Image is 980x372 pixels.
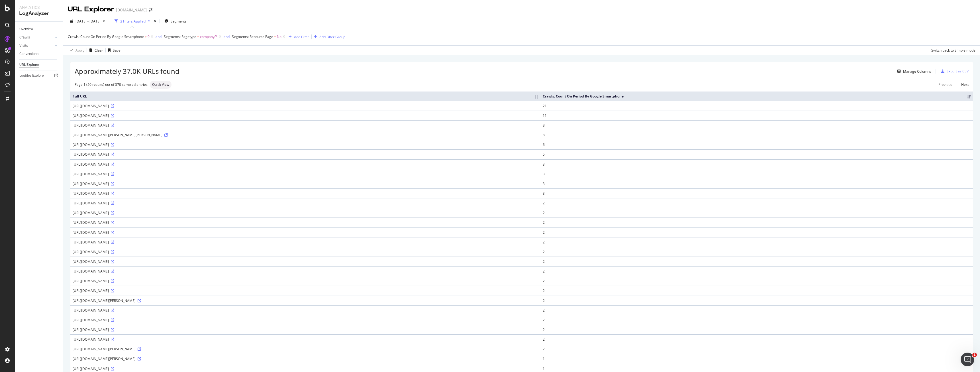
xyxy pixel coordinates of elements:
button: Switch back to Simple mode [929,46,975,55]
td: 2 [540,208,973,217]
div: Manage Columns [903,69,931,74]
td: 6 [540,140,973,149]
div: URL Explorer [68,5,114,14]
button: [DATE] - [DATE] [68,17,107,26]
div: [URL][DOMAIN_NAME][PERSON_NAME] [73,298,538,303]
td: 3 [540,169,973,179]
td: 2 [540,296,973,305]
td: 2 [540,315,973,325]
td: 2 [540,344,973,354]
div: and [156,34,162,39]
iframe: Intercom live chat [961,353,974,366]
button: Apply [68,46,84,55]
div: [URL][DOMAIN_NAME] [73,103,538,108]
div: [URL][DOMAIN_NAME][PERSON_NAME][PERSON_NAME] [73,133,538,137]
span: = [197,34,199,39]
div: 3 Filters Applied [120,19,146,24]
td: 2 [540,217,973,227]
a: Conversions [19,51,59,57]
a: Overview [19,26,59,32]
div: Add Filter Group [319,34,345,39]
div: [URL][DOMAIN_NAME] [73,318,538,322]
div: [URL][DOMAIN_NAME] [73,249,538,254]
div: [URL][DOMAIN_NAME][PERSON_NAME] [73,356,538,361]
td: 2 [540,266,973,276]
div: [URL][DOMAIN_NAME] [73,220,538,225]
div: Apply [75,48,84,53]
div: arrow-right-arrow-left [149,8,152,12]
div: [URL][DOMAIN_NAME] [73,210,538,215]
button: Add Filter Group [312,33,345,40]
div: [URL][DOMAIN_NAME] [73,288,538,293]
button: 3 Filters Applied [112,17,152,26]
span: > [145,34,147,39]
button: Export as CSV [939,67,969,76]
div: [URL][DOMAIN_NAME] [73,366,538,371]
div: LogAnalyzer [19,10,58,17]
div: Add Filter [294,34,309,39]
span: No [277,33,281,41]
div: [URL][DOMAIN_NAME] [73,152,538,157]
span: Segments: Resource Page [232,34,273,39]
a: Logfiles Explorer [19,73,59,79]
td: 2 [540,305,973,315]
td: 2 [540,247,973,257]
th: Crawls: Count On Period By Google Smartphone: activate to sort column ascending [540,92,973,101]
td: 3 [540,188,973,198]
div: Crawls [19,34,30,40]
td: 3 [540,179,973,188]
button: Manage Columns [895,68,931,75]
div: [URL][DOMAIN_NAME] [73,279,538,283]
a: Next [957,80,969,89]
span: 0 [148,33,150,41]
td: 2 [540,227,973,237]
div: Switch back to Simple mode [931,48,975,53]
td: 1 [540,354,973,363]
div: Visits [19,43,28,49]
th: Full URL: activate to sort column ascending [70,92,540,101]
td: 2 [540,325,973,334]
div: Analytics [19,5,58,10]
div: and [224,34,230,39]
td: 2 [540,276,973,286]
span: [DATE] - [DATE] [75,19,101,24]
td: 5 [540,149,973,159]
button: Add Filter [286,33,309,40]
div: Logfiles Explorer [19,73,45,79]
div: [URL][DOMAIN_NAME] [73,172,538,176]
span: Crawls: Count On Period By Google Smartphone [68,34,144,39]
div: [URL][DOMAIN_NAME] [73,113,538,118]
div: [URL][DOMAIN_NAME] [73,308,538,313]
td: 2 [540,334,973,344]
td: 8 [540,130,973,140]
div: Export as CSV [947,69,969,74]
button: and [224,34,230,39]
div: [URL][DOMAIN_NAME] [73,327,538,332]
span: company/* [200,33,218,41]
a: URL Explorer [19,62,59,68]
div: Overview [19,26,33,32]
td: 11 [540,111,973,120]
a: Visits [19,43,53,49]
div: Page 1 (50 results) out of 370 sampled entries [75,82,148,87]
button: Save [106,46,121,55]
td: 8 [540,120,973,130]
div: [URL][DOMAIN_NAME] [73,240,538,245]
span: Segments [171,19,187,24]
button: Clear [87,46,103,55]
td: 2 [540,198,973,208]
button: and [156,34,162,39]
div: [URL][DOMAIN_NAME] [73,269,538,274]
div: [URL][DOMAIN_NAME] [73,162,538,167]
div: [URL][DOMAIN_NAME] [73,142,538,147]
div: Clear [95,48,103,53]
td: 2 [540,257,973,266]
td: 21 [540,101,973,111]
td: 2 [540,286,973,295]
div: [URL][DOMAIN_NAME] [73,337,538,342]
div: times [152,18,157,24]
div: neutral label [150,81,171,89]
div: [URL][DOMAIN_NAME] [73,230,538,235]
td: 3 [540,159,973,169]
span: 1 [972,353,977,357]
